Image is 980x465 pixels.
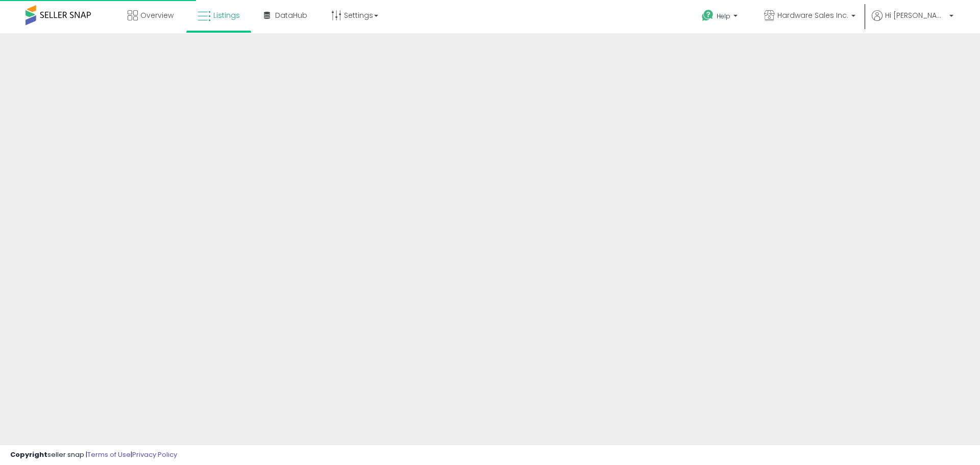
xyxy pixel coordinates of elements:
[140,10,174,20] span: Overview
[10,450,47,459] strong: Copyright
[87,450,131,459] a: Terms of Use
[777,10,848,20] span: Hardware Sales Inc.
[872,10,953,33] a: Hi [PERSON_NAME]
[213,10,240,20] span: Listings
[132,450,177,459] a: Privacy Policy
[885,10,946,20] span: Hi [PERSON_NAME]
[717,12,730,20] span: Help
[694,2,748,33] a: Help
[275,10,307,20] span: DataHub
[701,9,714,22] i: Get Help
[10,450,177,460] div: seller snap | |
